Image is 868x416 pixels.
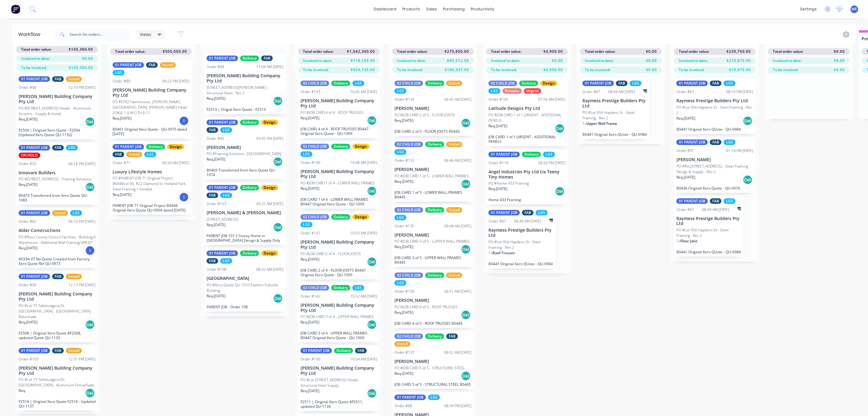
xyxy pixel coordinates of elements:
div: 01 PARENT JOB [488,152,520,157]
p: [STREET_ADDRESS] [207,217,238,222]
p: Raymess Prestige Builders Pty Ltd [676,216,741,226]
div: Order #135 [394,223,414,229]
p: F2504 | Original Xero Quote - F2504 (Updated Xero Quote QU-1132) [19,128,95,137]
p: B0469 Transferred from Xero Quote QU-1074 [207,168,283,177]
p: Req. [DATE] [19,320,38,325]
div: 06:19 PM [DATE] [68,219,95,224]
span: 1 x [582,121,586,126]
p: Req. [DATE] [394,310,413,315]
div: Delivery [519,81,538,86]
p: [PERSON_NAME] Building Company Pty Ltd [301,169,377,179]
div: 02 CHILD JOB [394,81,423,86]
div: 08:10 PM [DATE] [726,89,753,95]
div: 01 PARENT JOB [19,210,50,216]
p: [PERSON_NAME] [676,157,753,162]
div: Design [540,81,557,86]
div: FAB [710,81,722,86]
div: FAB [710,139,722,145]
div: Del [273,294,283,303]
div: Order #141 [301,230,320,236]
div: Design [261,120,278,125]
p: PO #JOB CARD 4 of 4 - ROOF TRUSSES [301,110,364,115]
div: Del [367,320,377,330]
p: [PERSON_NAME] [394,106,471,111]
p: F2508 | Original Xero Quote #F2508, updated Quote QU-1133 [19,331,95,340]
p: Alder Constructions [19,228,95,233]
div: Install [446,207,462,213]
div: Design [167,144,184,150]
p: PO #Xero Quote QU-1033 Eastern Suburbs Building [207,282,283,293]
div: 02 CHILD JOBDeliveryDesignLGSOrder #14010:48 AM [DATE][PERSON_NAME] Building Company Pty LtdPO #J... [298,141,380,209]
div: Delivery [425,207,444,213]
div: 01 PARENT JOB [488,210,520,215]
div: Del [461,179,471,189]
div: Order #136 [394,289,414,294]
p: Req. [DATE] [113,192,131,197]
div: 01 PARENT JOB [207,185,238,190]
div: 02 CHILD JOBDeliveryInstallLGSOrder #13406:45 AM [DATE][PERSON_NAME]PO #JOB CARD 2 of 5 - FLOOR J... [392,78,474,136]
div: Design [352,144,369,149]
p: Req. [DATE] [676,116,695,121]
p: B0441 Original Xero QUote - QU-0984 [582,132,647,137]
p: JOB CARD 1 of 4 - LOWER WALL FRAMES B0447 Original Xero Quote - QU-1009 [301,197,377,206]
p: PO #JOB CARD 1 of 1 URGENT - ADDITIONAL PENELS [488,112,565,123]
p: Luxury Lifestyle Homes [113,169,189,175]
div: 01 PARENT JOB [19,145,50,150]
div: LGS [724,81,736,86]
div: 08:26 PM [DATE] [538,160,565,166]
p: [PERSON_NAME] Building Company Pty Ltd [19,291,95,302]
p: Req. [DATE] [394,118,413,123]
div: Del [85,182,95,192]
div: Del [743,175,753,185]
div: Del [273,222,283,232]
div: 10:48 AM [DATE] [350,160,377,165]
div: LGS [220,127,232,133]
div: 10:52 AM [DATE] [350,294,377,299]
div: 02 CHILD JOBDeliveryInstallLGSOrder #13606:51 AM [DATE][PERSON_NAME]PO #JOB CARD 4 of 5 - ROOF TR... [392,270,474,328]
div: Install [446,142,462,147]
div: 02 CHILD JOB [301,81,329,86]
div: 02 CHILD JOBDeliveryLGSOrder #14210:52 AM [DATE][PERSON_NAME] Building Company Pty LtdPO #JOB CAR... [298,283,380,343]
div: 01 PARENT JOB [207,56,238,61]
p: PO #[STREET_ADDRESS] - Framing Solutions [19,176,92,182]
div: 01 PARENT JOB [113,62,144,68]
div: 01 PARENT JOB [676,139,708,145]
div: 12:13 PM [DATE] [68,282,95,288]
div: I [179,116,189,126]
span: Floor Joist [680,238,697,244]
div: 06:45 AM [DATE] [444,97,471,102]
p: B0436 Original Xero Quote - QU-0976 [676,186,753,190]
p: PO #PARENT JOB 71 Original Project B0448Lot 90, #22 Diamond St, Holland Park - Steel Framing + In... [113,175,189,192]
div: 01 PARENT JOBFABLGSOrder #6708:10 PM [DATE]Raymess Prestige Builders Pty LtdPO #Lot 956 Haydens S... [674,78,756,134]
p: JOB CARD 1 of 1 URGENT - ADDITIONAL PENELS [488,135,565,144]
div: 01 PARENT JOB [582,81,614,86]
a: dashboard [371,5,399,14]
p: JOB CARD 3 of 4 - UPPER WALL FRAMES B0447 Original Xero Quote - QU-1009 [301,331,377,340]
div: LGS [394,280,406,286]
div: 08:32 AM [DATE] [256,267,283,272]
div: Order #145 [488,97,508,102]
p: JOB CARD 2 of 5 - FLOOR JOISTS B0445 [394,129,471,134]
p: PO #No.[STREET_ADDRESS] - Steel Framing Design & Supply - Rev 2 [676,164,753,175]
div: Install [66,274,82,279]
p: Req. [DATE] [394,244,413,250]
div: Delivery [425,142,444,147]
div: Order #96 [207,64,224,70]
div: 02 CHILD JOBDeliveryDesignLGSRemakeUrgentOrder #14507:56 AM [DATE]Latitude Designs Pty LtdPO #JOB... [486,78,568,146]
p: PO #Lot 956 Haydens St - Steel Framing - Rev 2 [582,110,647,121]
p: PARENT JOB 107 2 Storey Home in [GEOGRAPHIC_DATA] Design & Supply Only [207,233,283,243]
div: 01 PARENT JOBFABInstallOrder #9912:13 PM [DATE][PERSON_NAME] Building Company Pty LtdPO #Lot 73 T... [16,271,98,342]
div: Order #71 [113,160,130,166]
div: FAB [146,62,158,68]
p: PO #EPIQ Townhouses, [PERSON_NAME][GEOGRAPHIC_DATA], [PERSON_NAME] Head - STAGE 1 (LW1) TH 6-11 [113,99,189,116]
div: FAB [52,145,64,150]
p: Raymess Prestige Builders Pty Ltd [676,98,753,103]
div: LGS [394,215,406,220]
div: 02 CHILD JOB [394,142,423,147]
div: I [85,246,95,255]
div: Delivery [331,285,350,291]
div: Delivery [240,251,259,256]
div: Design [261,251,278,256]
span: Views [140,31,151,38]
div: LGS [66,145,78,150]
